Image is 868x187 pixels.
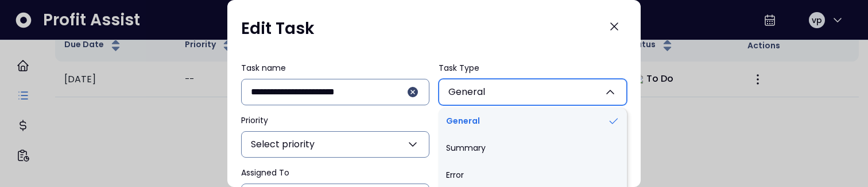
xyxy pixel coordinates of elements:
[241,167,289,178] span: Assigned To
[602,14,627,39] button: Close
[439,135,627,162] li: Summary
[448,85,485,99] span: General
[406,85,420,99] button: Clear input
[251,138,315,151] span: Select priority
[241,115,268,126] span: Priority
[439,108,627,135] li: General
[241,62,286,74] span: Task name
[241,18,315,39] h1: Edit Task
[439,62,479,74] span: Task Type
